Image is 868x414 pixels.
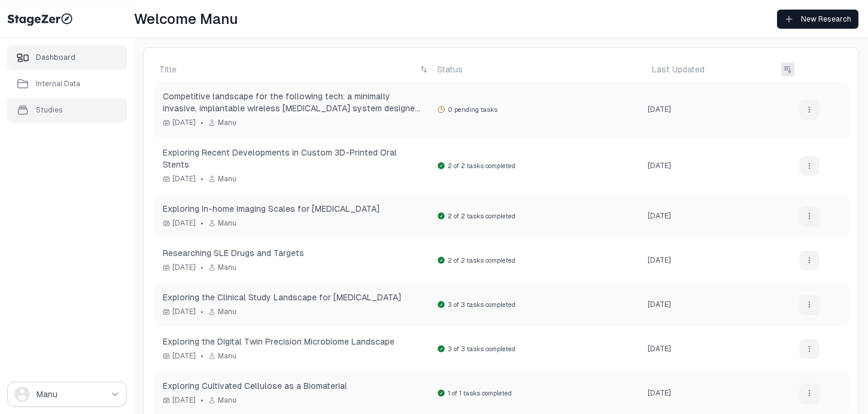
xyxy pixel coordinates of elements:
[800,383,819,403] div: More options
[37,388,57,400] span: Manu
[448,299,515,310] span: 3 of 3 tasks completed
[218,218,236,228] span: Manu
[163,291,424,303] span: Exploring the Clinical Study Landscape for [MEDICAL_DATA]
[172,174,196,184] span: [DATE]
[432,57,647,81] td: Status
[7,98,127,122] a: Studies
[800,206,819,226] button: drop down button
[201,350,204,362] span: •
[800,100,819,119] div: More options
[218,118,236,127] span: Manu
[800,383,819,403] button: drop down button
[201,394,204,406] span: •
[154,57,432,81] td: Title
[201,306,204,318] span: •
[163,147,424,171] span: Exploring Recent Developments in Custom 3D-Printed Oral Stents
[800,339,819,358] button: drop down button
[647,282,799,327] td: [DATE]
[448,387,512,399] span: 1 of 1 tasks completed
[448,343,515,355] span: 3 of 3 tasks completed
[777,10,858,29] a: New Research
[647,194,799,238] td: [DATE]
[800,100,819,119] button: drop down button
[36,53,75,62] div: Dashboard
[218,395,236,405] span: Manu
[36,105,63,115] div: Studies
[163,247,424,259] span: Researching SLE Drugs and Targets
[647,327,799,371] td: [DATE]
[800,156,819,175] button: drop down button
[134,10,238,29] h1: Welcome Manu
[420,63,427,75] button: drop down button
[647,138,799,194] td: [DATE]
[218,307,236,316] span: Manu
[172,263,196,272] span: [DATE]
[647,238,799,282] td: [DATE]
[172,118,196,127] span: [DATE]
[36,79,80,89] div: Internal Data
[172,395,196,405] span: [DATE]
[7,382,127,407] button: drop down button
[800,339,819,358] div: More options
[218,351,236,361] span: Manu
[163,336,424,348] span: Exploring the Digital Twin Precision Microbiome Landscape
[800,295,819,314] div: More options
[448,160,515,172] span: 2 of 2 tasks completed
[201,217,204,229] span: •
[163,90,424,114] span: Competitive landscape for the following tech: a minimally invasive, implantable wireless [MEDICAL...
[201,261,204,273] span: •
[172,351,196,361] span: [DATE]
[218,263,236,272] span: Manu
[201,117,204,129] span: •
[800,251,819,270] button: drop down button
[647,57,799,81] td: Last Updated
[163,203,424,215] span: Exploring In-home Imaging Scales for [MEDICAL_DATA]
[800,251,819,270] div: More options
[7,45,127,69] a: Dashboard
[163,380,424,392] span: Exploring Cultivated Cellulose as a Biomaterial
[800,156,819,175] div: More options
[448,210,515,222] span: 2 of 2 tasks completed
[448,254,515,266] span: 2 of 2 tasks completed
[218,174,236,184] span: Manu
[201,173,204,185] span: •
[172,307,196,316] span: [DATE]
[800,295,819,314] button: drop down button
[7,72,127,96] a: Internal Data
[172,218,196,228] span: [DATE]
[448,103,497,115] span: 0 pending tasks
[800,206,819,226] div: More options
[647,81,799,138] td: [DATE]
